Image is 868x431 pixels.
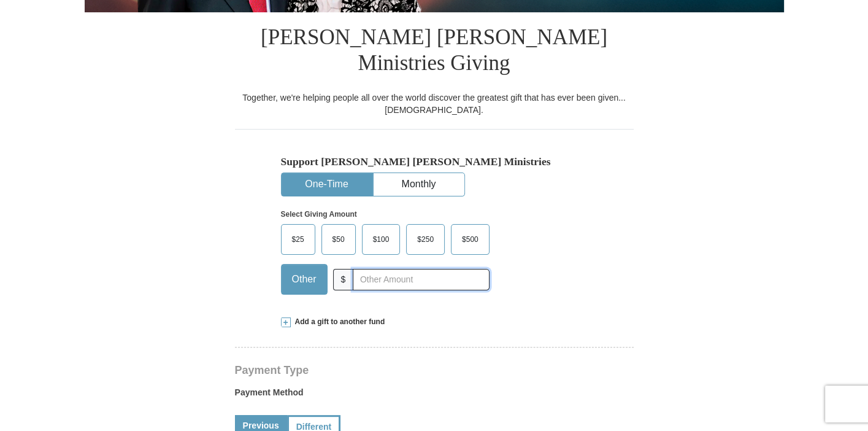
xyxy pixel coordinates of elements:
div: Together, we're helping people all over the world discover the greatest gift that has ever been g... [235,91,634,116]
label: Payment Method [235,386,634,405]
input: Other Amount [353,269,489,290]
span: $500 [456,230,485,249]
h5: Support [PERSON_NAME] [PERSON_NAME] Ministries [281,155,588,168]
span: Add a gift to another fund [291,317,385,327]
span: $ [333,269,354,290]
h1: [PERSON_NAME] [PERSON_NAME] Ministries Giving [235,12,634,91]
span: $100 [367,230,396,249]
span: $50 [326,230,351,249]
button: One-Time [282,173,372,196]
span: $25 [286,230,310,249]
span: $250 [411,230,440,249]
strong: Select Giving Amount [281,210,357,219]
span: Other [286,270,323,289]
button: Monthly [374,173,464,196]
h4: Payment Type [235,365,634,375]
